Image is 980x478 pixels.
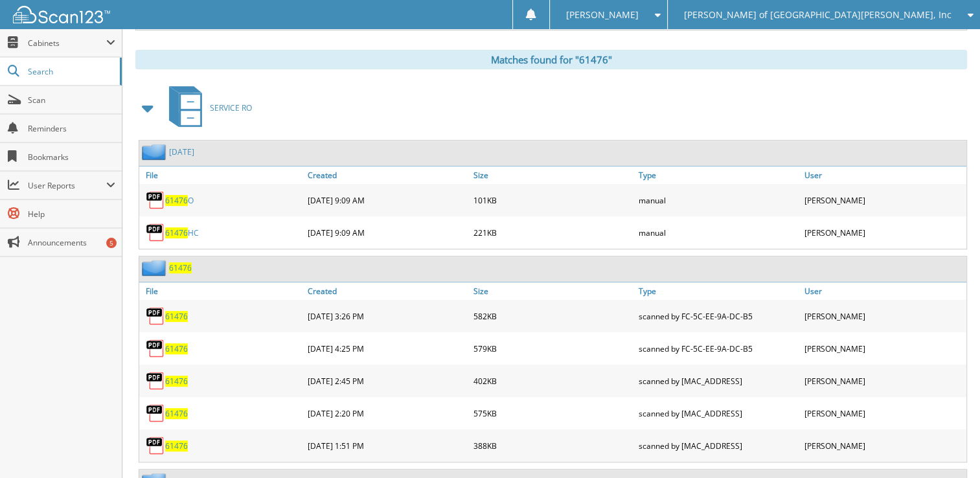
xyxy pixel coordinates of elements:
[801,433,966,459] div: [PERSON_NAME]
[635,433,801,459] div: scanned by [MAC_ADDRESS]
[470,336,635,361] div: 579KB
[635,336,801,361] div: scanned by FC-5C-EE-9A-DC-B5
[635,166,801,184] a: Type
[165,227,199,238] a: 61476HC
[142,144,169,160] img: folder2.png
[566,11,639,19] span: [PERSON_NAME]
[470,282,635,300] a: Size
[304,400,470,426] div: [DATE] 2:20 PM
[801,282,966,300] a: User
[28,209,115,220] span: Help
[801,220,966,245] div: [PERSON_NAME]
[28,237,115,248] span: Announcements
[470,303,635,329] div: 582KB
[470,166,635,184] a: Size
[106,238,117,248] div: 5
[165,408,188,419] a: 61476
[28,152,115,163] span: Bookmarks
[304,166,470,184] a: Created
[146,223,165,242] img: PDF.png
[165,195,194,206] a: 61476O
[161,82,252,133] a: SERVICE RO
[139,282,304,300] a: File
[635,187,801,213] div: manual
[146,190,165,210] img: PDF.png
[635,303,801,329] div: scanned by FC-5C-EE-9A-DC-B5
[304,303,470,329] div: [DATE] 3:26 PM
[470,433,635,459] div: 388KB
[684,11,952,19] span: [PERSON_NAME] of [GEOGRAPHIC_DATA][PERSON_NAME], Inc
[146,436,165,455] img: PDF.png
[470,368,635,394] div: 402KB
[165,343,188,354] a: 61476
[470,187,635,213] div: 101KB
[210,102,252,113] span: SERVICE RO
[635,220,801,245] div: manual
[801,166,966,184] a: User
[165,440,188,451] a: 61476
[146,339,165,358] img: PDF.png
[28,95,115,106] span: Scan
[13,6,110,23] img: scan123-logo-white.svg
[169,262,192,273] a: 61476
[801,336,966,361] div: [PERSON_NAME]
[304,336,470,361] div: [DATE] 4:25 PM
[165,227,188,238] span: 61476
[801,187,966,213] div: [PERSON_NAME]
[801,368,966,394] div: [PERSON_NAME]
[801,400,966,426] div: [PERSON_NAME]
[304,220,470,245] div: [DATE] 9:09 AM
[165,376,188,387] a: 61476
[28,66,113,77] span: Search
[635,282,801,300] a: Type
[28,123,115,134] span: Reminders
[801,303,966,329] div: [PERSON_NAME]
[304,187,470,213] div: [DATE] 9:09 AM
[146,371,165,391] img: PDF.png
[304,368,470,394] div: [DATE] 2:45 PM
[635,368,801,394] div: scanned by [MAC_ADDRESS]
[165,311,188,322] a: 61476
[28,38,106,49] span: Cabinets
[165,195,188,206] span: 61476
[146,404,165,423] img: PDF.png
[135,50,967,69] div: Matches found for "61476"
[635,400,801,426] div: scanned by [MAC_ADDRESS]
[470,220,635,245] div: 221KB
[146,306,165,326] img: PDF.png
[142,260,169,276] img: folder2.png
[169,146,194,157] a: [DATE]
[304,433,470,459] div: [DATE] 1:51 PM
[28,180,106,191] span: User Reports
[304,282,470,300] a: Created
[139,166,304,184] a: File
[470,400,635,426] div: 575KB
